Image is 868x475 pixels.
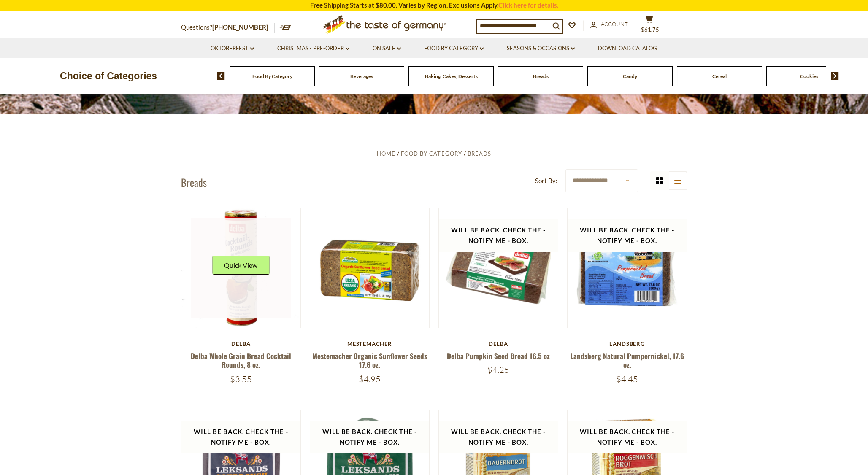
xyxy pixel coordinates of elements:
[487,364,509,375] span: $4.25
[831,72,839,80] img: next arrow
[211,44,254,53] a: Oktoberfest
[447,351,550,361] a: Delba Pumpkin Seed Bread 16.5 oz
[425,73,478,79] a: Baking, Cakes, Desserts
[439,208,558,328] img: Delba Pumpkin Seed Bread 16.5 oz
[181,208,301,328] img: Delba Whole Grain Bread Cocktail Rounds, 8 oz.
[277,44,349,53] a: Christmas - PRE-ORDER
[212,256,269,275] button: Quick View
[623,73,637,79] a: Candy
[310,340,430,347] div: Mestemacher
[570,351,684,370] a: Landsberg Natural Pumpernickel, 17.6 oz.
[641,26,659,33] span: $61.75
[181,176,207,189] h1: Breads
[181,340,301,347] div: Delba
[468,150,491,157] a: Breads
[616,374,638,384] span: $4.45
[712,73,727,79] a: Cereal
[637,15,662,36] button: $61.75
[401,150,462,157] a: Food By Category
[567,340,687,347] div: Landsberg
[230,374,252,384] span: $3.55
[498,1,558,9] a: Click here for details.
[507,44,575,53] a: Seasons & Occasions
[212,23,268,31] a: [PHONE_NUMBER]
[191,351,291,370] a: Delba Whole Grain Bread Cocktail Rounds, 8 oz.
[533,73,549,79] a: Breads
[568,208,687,328] img: Landsberg Natural Pumpernickel, 17.6 oz.
[252,73,292,79] a: Food By Category
[601,21,628,27] span: Account
[310,208,430,328] img: Mestemacher Organic Sunflower Seeds 17.6 oz.
[438,340,559,347] div: Delba
[181,22,275,33] p: Questions?
[377,150,395,157] a: Home
[424,44,484,53] a: Food By Category
[359,374,381,384] span: $4.95
[535,175,557,186] label: Sort By:
[350,73,373,79] a: Beverages
[590,20,628,29] a: Account
[598,44,657,53] a: Download Catalog
[217,72,225,80] img: previous arrow
[800,73,818,79] a: Cookies
[312,351,427,370] a: Mestemacher Organic Sunflower Seeds 17.6 oz.
[373,44,401,53] a: On Sale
